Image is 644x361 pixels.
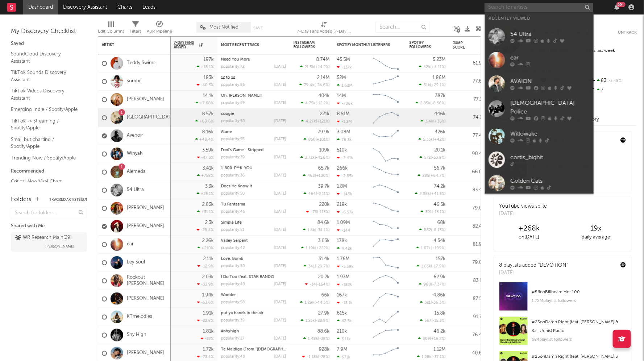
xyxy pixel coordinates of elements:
[127,169,146,175] a: Alemeda
[337,192,352,196] div: -143k
[127,350,164,356] a: [PERSON_NAME]
[308,174,315,178] span: 462
[532,335,626,344] div: 684 playlist followers
[434,166,446,171] div: 56.7k
[195,119,214,124] div: +69.6 %
[202,148,214,153] div: 3.59k
[127,205,164,211] a: [PERSON_NAME]
[127,332,146,338] a: Shy High
[11,222,87,231] div: Shared with Me
[221,130,232,134] a: Alone
[453,222,482,231] div: 82.4
[370,199,402,217] svg: Chart title
[317,220,330,225] div: 84.6k
[337,130,350,134] div: 3.08M
[202,238,214,243] div: 2.26k
[370,109,402,127] svg: Chart title
[221,275,274,279] a: I Do Too (feat. STAR BANDZ)
[253,26,263,30] button: Save
[297,27,351,36] div: 7-Day Fans Added (7-Day Fans Added)
[453,204,482,213] div: 79.0
[431,192,445,196] span: +41.3 %
[203,257,214,261] div: 2.11k
[510,99,590,116] div: [DEMOGRAPHIC_DATA] Police
[316,228,329,232] span: -34.1 %
[410,41,435,49] div: Spotify Followers
[147,27,172,36] div: A&R Pipeline
[274,101,286,105] div: [DATE]
[303,173,330,178] div: ( )
[337,257,350,261] div: 1.76M
[306,209,330,214] div: ( )
[49,198,87,202] button: Tracked Artists(37)
[221,148,264,152] a: Fool's Game - Stripped
[221,112,234,116] a: coogie
[316,246,329,250] span: +222 %
[589,76,637,86] div: 83
[499,262,568,269] div: 8 playlists added
[127,275,167,287] a: Rockout [PERSON_NAME]
[11,87,80,102] a: TikTok Videos Discovery Assistant
[424,83,430,87] span: 81k
[130,18,141,39] div: Filters
[316,83,329,87] span: -24.6 %
[204,57,214,62] div: 197k
[11,208,87,218] input: Search for folders...
[435,130,446,134] div: 426k
[202,202,214,207] div: 2.63k
[489,14,590,23] div: Recently Viewed
[453,240,482,249] div: 81.9
[221,112,286,116] div: coogie
[301,246,330,250] div: ( )
[415,191,446,196] div: ( )
[418,173,446,178] div: ( )
[614,4,619,10] button: 99+
[294,41,319,49] div: Instagram Followers
[432,246,445,250] span: +199 %
[301,119,330,124] div: ( )
[494,316,631,351] a: #25onDamn Right (feat. [PERSON_NAME] & Kali Uchis) Radio684playlist followers
[453,168,482,177] div: 66.0
[421,246,431,250] span: 1.07k
[221,148,286,152] div: Fool's Game - Stripped
[319,148,330,153] div: 109k
[495,224,562,233] div: +268k
[127,133,143,139] a: Avenoir
[317,138,329,142] span: +101 %
[127,151,143,157] a: Winyah
[453,150,482,158] div: 90.4
[320,112,330,116] div: 221k
[434,238,446,243] div: 4.54k
[316,156,329,160] span: -41.6 %
[370,254,402,272] svg: Chart title
[11,167,87,176] div: Recommended
[317,120,329,124] span: +121 %
[337,166,348,171] div: 266k
[299,83,330,87] div: ( )
[308,192,316,196] span: 464
[221,329,239,333] a: #shyhigh
[127,260,145,266] a: Ley Soul
[274,119,286,123] div: [DATE]
[337,220,350,225] div: 1.09M
[221,101,245,105] div: popularity: 59
[370,54,402,72] svg: Chart title
[434,138,445,142] span: +42 %
[432,156,445,160] span: -53.9 %
[485,72,594,95] a: AVAION
[375,22,430,33] input: Search...
[203,94,214,98] div: 14.1k
[453,186,482,195] div: 83.4
[221,76,235,80] a: 12 to 12
[127,60,155,66] a: Teddy Swims
[419,83,446,87] div: ( )
[431,83,445,87] span: +29.1 %
[416,246,446,250] div: ( )
[130,27,141,36] div: Filters
[485,124,594,148] a: Willowake
[204,75,214,80] div: 183k
[337,148,347,153] div: 510k
[485,3,593,12] input: Search for artists
[11,40,87,48] div: Saved
[221,246,245,250] div: popularity: 42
